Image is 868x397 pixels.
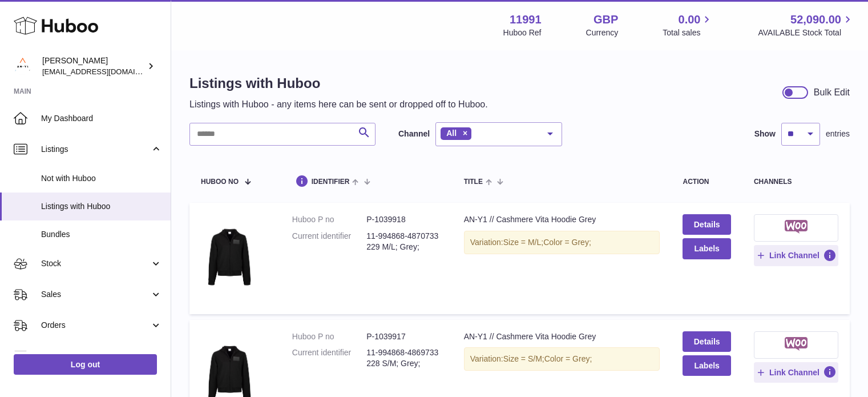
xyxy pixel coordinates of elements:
[683,238,730,259] button: Labels
[754,245,838,266] button: Link Channel
[189,98,488,111] p: Listings with Huboo - any items here can be sent or dropped off to Huboo.
[503,238,543,247] span: Size = M/L;
[464,178,483,186] span: title
[292,331,366,342] dt: Huboo P no
[42,55,145,77] div: [PERSON_NAME]
[663,12,713,38] a: 0.00 Total sales
[503,354,544,363] span: Size = S/M;
[366,331,441,342] dd: P-1039917
[758,12,854,38] a: 52,090.00 AVAILABLE Stock Total
[754,129,776,139] label: Show
[758,27,854,38] span: AVAILABLE Stock Total
[201,214,258,299] img: AN-Y1 // Cashmere Vita Hoodie Grey
[679,12,701,27] span: 0.00
[41,320,150,331] span: Orders
[366,231,441,252] dd: 11-994868-4870733229 M/L; Grey;
[790,12,841,27] span: 52,090.00
[189,74,488,93] h1: Listings with Huboo
[663,27,713,38] span: Total sales
[292,214,366,225] dt: Huboo P no
[683,178,730,186] div: action
[464,347,660,371] div: Variation:
[814,86,850,99] div: Bulk Edit
[366,214,441,225] dd: P-1039918
[292,347,366,369] dt: Current identifier
[41,201,162,212] span: Listings with Huboo
[683,331,730,352] a: Details
[292,231,366,252] dt: Current identifier
[201,178,239,186] span: Huboo no
[41,144,150,155] span: Listings
[312,178,350,186] span: identifier
[769,250,819,260] span: Link Channel
[464,214,660,225] div: AN-Y1 // Cashmere Vita Hoodie Grey
[366,347,441,369] dd: 11-994868-4869733228 S/M; Grey;
[42,67,168,76] span: [EMAIL_ADDRESS][DOMAIN_NAME]
[503,27,542,38] div: Huboo Ref
[41,351,162,362] span: Usage
[41,173,162,184] span: Not with Huboo
[683,214,730,235] a: Details
[785,220,808,234] img: woocommerce-small.png
[586,27,619,38] div: Currency
[14,354,157,375] a: Log out
[543,238,591,247] span: Color = Grey;
[594,12,618,27] strong: GBP
[785,337,808,351] img: woocommerce-small.png
[754,362,838,383] button: Link Channel
[544,354,592,363] span: Color = Grey;
[41,113,162,124] span: My Dashboard
[510,12,542,27] strong: 11991
[41,289,150,300] span: Sales
[464,231,660,254] div: Variation:
[683,355,730,376] button: Labels
[464,331,660,342] div: AN-Y1 // Cashmere Vita Hoodie Grey
[41,229,162,240] span: Bundles
[14,58,31,75] img: internalAdmin-11991@internal.huboo.com
[769,367,819,378] span: Link Channel
[446,129,457,138] span: All
[754,178,838,186] div: channels
[826,129,850,139] span: entries
[398,129,430,139] label: Channel
[41,258,150,269] span: Stock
